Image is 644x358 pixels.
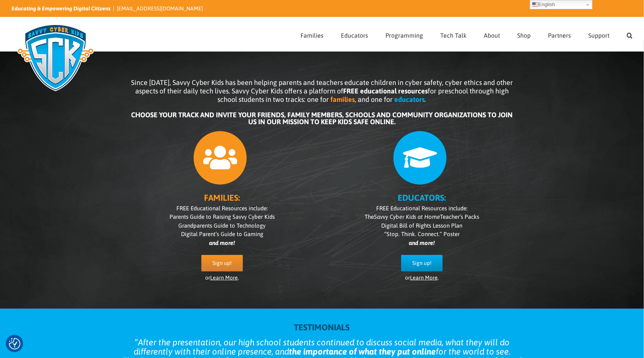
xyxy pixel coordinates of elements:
span: Programming [385,32,423,38]
span: Since [DATE], Savvy Cyber Kids has been helping parents and teachers educate children in cyber sa... [131,78,513,103]
i: and more! [409,240,435,246]
a: Shop [517,17,531,51]
span: Support [588,32,609,38]
span: Parents Guide to Raising Savvy Cyber Kids [169,213,275,220]
span: Grandparents Guide to Technology [179,222,266,229]
i: Educating & Empowering Digital Citizens [12,5,111,12]
strong: the importance of what they put online [289,346,436,356]
span: FREE Educational Resources include: [176,205,268,211]
a: Families [300,17,324,51]
a: [EMAIL_ADDRESS][DOMAIN_NAME] [117,5,203,12]
a: Learn More [410,275,438,281]
span: Tech Talk [440,32,466,38]
span: “Stop. Think. Connect.” Poster [384,231,460,237]
a: Support [588,17,609,51]
span: Digital Bill of Rights Lesson Plan [382,222,463,229]
span: Digital Parent’s Guide to Gaming [181,231,263,237]
b: FREE educational resources [343,87,428,95]
button: Consent Preferences [9,338,20,350]
i: and more! [209,240,235,246]
a: Educators [341,17,368,51]
strong: TESTIMONIALS [294,322,350,332]
b: FAMILIES: [204,193,240,203]
img: Savvy Cyber Kids Logo [12,19,100,96]
span: Shop [517,32,531,38]
a: Sign up! [201,255,243,271]
span: Sign up! [212,260,232,266]
a: Search [627,17,632,51]
a: Partners [548,17,571,51]
span: . [425,95,427,103]
span: Families [300,32,324,38]
b: EDUCATORS: [398,193,446,203]
a: Learn More [210,275,238,281]
span: or . [205,275,239,281]
nav: Main Menu [300,17,632,51]
a: Tech Talk [440,17,466,51]
span: Sign up! [412,260,432,266]
b: educators [395,95,425,103]
b: CHOOSE YOUR TRACK AND INVITE YOUR FRIENDS, FAMILY MEMBERS, SCHOOLS AND COMMUNITY ORGANIZATIONS TO... [131,111,513,126]
span: Educators [341,32,368,38]
a: Programming [385,17,423,51]
span: or . [405,275,439,281]
b: families [331,95,355,103]
span: FREE Educational Resources include: [376,205,468,211]
span: , and one for [355,95,393,103]
a: About [484,17,500,51]
span: About [484,32,500,38]
span: Partners [548,32,571,38]
i: Savvy Cyber Kids at Home [374,213,440,220]
a: Sign up! [401,255,443,271]
span: The Teacher’s Packs [365,213,479,220]
img: en [532,2,538,8]
img: Revisit consent button [9,338,20,350]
